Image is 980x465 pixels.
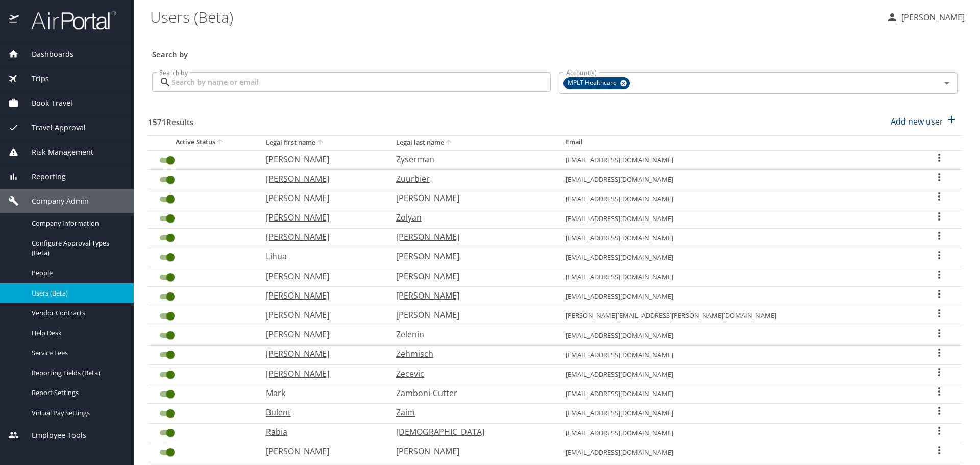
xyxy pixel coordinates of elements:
[266,348,376,360] p: [PERSON_NAME]
[215,138,226,148] button: sort
[891,115,943,128] p: Add new user
[557,150,917,169] td: [EMAIL_ADDRESS][DOMAIN_NAME]
[396,309,545,321] p: [PERSON_NAME]
[396,173,545,185] p: Zuurbier
[32,328,121,338] span: Help Desk
[396,289,545,302] p: [PERSON_NAME]
[396,270,545,282] p: [PERSON_NAME]
[32,218,121,228] span: Company Information
[444,138,454,148] button: sort
[32,348,121,358] span: Service Fees
[396,192,545,204] p: [PERSON_NAME]
[266,426,376,438] p: Rabia
[396,368,545,380] p: Zecevic
[557,228,917,248] td: [EMAIL_ADDRESS][DOMAIN_NAME]
[266,231,376,243] p: [PERSON_NAME]
[396,445,545,457] p: [PERSON_NAME]
[266,309,376,321] p: [PERSON_NAME]
[396,328,545,340] p: Zelenin
[19,97,72,109] span: Book Travel
[20,10,116,30] img: airportal-logo.png
[266,406,376,419] p: Bulent
[388,135,557,150] th: Legal last name
[557,345,917,364] td: [EMAIL_ADDRESS][DOMAIN_NAME]
[898,11,965,23] p: [PERSON_NAME]
[148,110,193,128] h3: 1571 Results
[557,404,917,423] td: [EMAIL_ADDRESS][DOMAIN_NAME]
[266,270,376,282] p: [PERSON_NAME]
[32,308,121,318] span: Vendor Contracts
[557,384,917,404] td: [EMAIL_ADDRESS][DOMAIN_NAME]
[19,146,93,158] span: Risk Management
[32,268,121,278] span: People
[32,368,121,378] span: Reporting Fields (Beta)
[557,423,917,443] td: [EMAIL_ADDRESS][DOMAIN_NAME]
[396,387,545,399] p: Zamboni-Cutter
[19,73,49,84] span: Trips
[563,77,630,89] div: MPLT Healthcare
[396,426,545,438] p: [DEMOGRAPHIC_DATA]
[266,250,376,262] p: Lihua
[557,189,917,209] td: [EMAIL_ADDRESS][DOMAIN_NAME]
[563,78,623,88] span: MPLT Healthcare
[32,408,121,418] span: Virtual Pay Settings
[266,328,376,340] p: [PERSON_NAME]
[19,171,66,182] span: Reporting
[396,348,545,360] p: Zehmisch
[150,1,878,33] h1: Users (Beta)
[152,42,958,60] h3: Search by
[396,406,545,419] p: Zaim
[148,135,258,150] th: Active Status
[266,192,376,204] p: [PERSON_NAME]
[557,135,917,150] th: Email
[887,110,962,133] button: Add new user
[9,10,20,30] img: icon-airportal.png
[19,195,89,207] span: Company Admin
[557,443,917,462] td: [EMAIL_ADDRESS][DOMAIN_NAME]
[396,250,545,262] p: [PERSON_NAME]
[266,368,376,380] p: [PERSON_NAME]
[258,135,388,150] th: Legal first name
[557,267,917,287] td: [EMAIL_ADDRESS][DOMAIN_NAME]
[32,388,121,398] span: Report Settings
[19,122,86,133] span: Travel Approval
[32,288,121,298] span: Users (Beta)
[266,211,376,224] p: [PERSON_NAME]
[266,173,376,185] p: [PERSON_NAME]
[882,8,969,27] button: [PERSON_NAME]
[171,72,551,92] input: Search by name or email
[396,153,545,165] p: Zyserman
[266,387,376,399] p: Mark
[557,287,917,306] td: [EMAIL_ADDRESS][DOMAIN_NAME]
[940,76,954,90] button: Open
[557,170,917,189] td: [EMAIL_ADDRESS][DOMAIN_NAME]
[19,430,86,441] span: Employee Tools
[557,365,917,384] td: [EMAIL_ADDRESS][DOMAIN_NAME]
[32,238,121,258] span: Configure Approval Types (Beta)
[19,48,73,60] span: Dashboards
[396,211,545,224] p: Zolyan
[557,326,917,345] td: [EMAIL_ADDRESS][DOMAIN_NAME]
[266,289,376,302] p: [PERSON_NAME]
[396,231,545,243] p: [PERSON_NAME]
[266,445,376,457] p: [PERSON_NAME]
[557,306,917,326] td: [PERSON_NAME][EMAIL_ADDRESS][PERSON_NAME][DOMAIN_NAME]
[557,248,917,267] td: [EMAIL_ADDRESS][DOMAIN_NAME]
[266,153,376,165] p: [PERSON_NAME]
[315,138,326,148] button: sort
[557,209,917,228] td: [EMAIL_ADDRESS][DOMAIN_NAME]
